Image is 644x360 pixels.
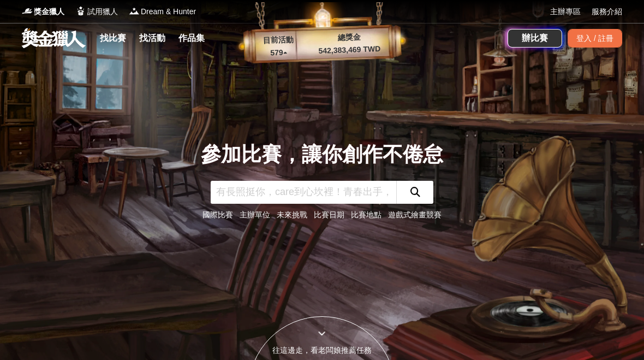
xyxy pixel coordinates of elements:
a: Logo獎金獵人 [22,6,64,17]
a: 未來挑戰 [277,210,307,219]
img: Logo [75,5,86,16]
img: Logo [22,5,33,16]
p: 579 ▴ [257,46,301,60]
a: 辦比賽 [508,29,562,48]
a: 作品集 [174,31,209,46]
a: 比賽地點 [351,210,381,219]
a: LogoDream & Hunter [129,6,196,17]
input: 有長照挺你，care到心坎裡！青春出手，拍出照顧 影音徵件活動 [211,181,396,204]
span: 試用獵人 [87,6,118,17]
a: 找活動 [135,31,170,46]
a: 國際比賽 [202,210,233,219]
a: 服務介紹 [592,6,622,17]
p: 總獎金 [300,30,398,45]
a: 主辦專區 [550,6,581,17]
span: 獎金獵人 [34,6,64,17]
a: Logo試用獵人 [75,6,118,17]
span: Dream & Hunter [141,6,196,17]
a: 主辦單位 [240,210,270,219]
a: 比賽日期 [314,210,344,219]
div: 參加比賽，讓你創作不倦怠 [201,139,443,170]
p: 542,383,469 TWD [300,43,399,57]
img: Logo [129,5,140,16]
p: 目前活動 [256,34,300,47]
div: 登入 / 註冊 [568,29,622,48]
div: 往這邊走，看老闆娘推薦任務 [249,345,395,356]
a: 遊戲式繪畫競賽 [388,210,442,219]
a: 找比賽 [96,31,130,46]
